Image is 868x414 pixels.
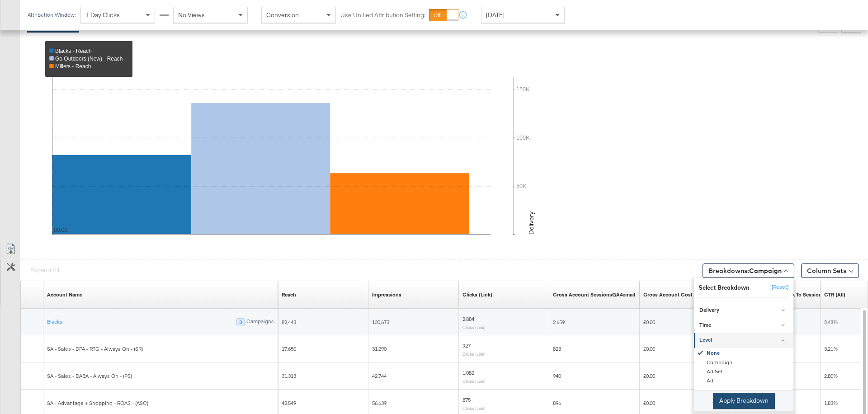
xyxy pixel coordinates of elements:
[694,318,793,333] a: Time
[703,263,794,278] button: Breakdowns:Campaign
[694,303,793,318] a: Delivery
[47,345,143,352] span: SA - Sales - DPA - RTG - Always On - (SR)
[749,267,782,275] b: Campaign
[47,291,82,298] div: Account Name
[47,318,62,325] a: Blacks
[462,291,492,298] a: The number of clicks on links appearing on your ad or Page that direct people to your sites off F...
[824,291,845,298] a: The number of clicks on your ad divided by impressions.
[462,351,486,357] sub: Clicks (Link)
[694,333,793,348] a: Level
[553,319,565,325] span: 2,659
[178,11,205,19] span: No Views
[55,63,91,70] span: Millets - Reach
[695,348,793,358] div: None
[553,291,635,298] div: Cross Account SessionsGA4email
[462,378,486,384] sub: Clicks (Link)
[708,266,782,275] span: Breakdowns:
[47,400,148,406] span: SA - Advantage + Shopping - ROAS - (ASC)
[372,291,401,298] div: Impressions
[713,393,775,409] button: Apply Breakdown
[282,291,296,298] div: Reach
[372,345,387,352] span: 31,290
[27,12,76,18] div: Attribution Window:
[462,291,492,298] div: Clicks (Link)
[699,307,789,314] div: Delivery
[462,369,474,376] span: 1,082
[698,283,750,292] div: Select Breakdown
[462,325,486,330] sub: Clicks (Link)
[766,280,789,295] button: [Reset]
[553,372,561,379] span: 940
[47,291,82,298] a: Your ad account name
[462,342,471,349] span: 927
[699,322,789,329] div: Time
[282,345,296,352] span: 17,650
[372,400,387,406] span: 56,639
[643,319,655,325] span: £0.00
[282,372,296,379] span: 31,313
[824,291,845,298] div: CTR (All)
[643,291,734,298] a: Cross Account Cost Per Session GA4
[55,48,92,54] span: Blacks - Reach
[695,358,793,367] div: Campaign
[462,396,471,403] span: 875
[246,318,274,326] div: Campaigns
[527,212,535,235] text: Delivery
[694,348,793,386] div: Level
[553,400,561,406] span: 896
[372,291,401,298] a: The number of times your ad was served. On mobile apps an ad is counted as served the first time ...
[824,319,838,325] span: 2.48%
[340,11,425,19] label: Use Unified Attribution Setting:
[372,372,387,379] span: 42,744
[824,345,838,352] span: 3.21%
[282,400,296,406] span: 42,549
[643,400,655,406] span: £0.00
[372,319,389,325] span: 130,673
[266,11,299,19] span: Conversion
[462,315,474,322] span: 2,884
[486,11,505,19] span: [DATE]
[643,372,655,379] span: £0.00
[695,376,793,386] div: Ad
[282,291,296,298] a: The number of people your ad was served to.
[85,11,120,19] span: 1 Day Clicks
[801,263,859,278] button: Column Sets
[47,372,132,379] span: SA - Sales - DABA - Always On - (PS)
[553,291,635,298] a: Describe this metric
[643,345,655,352] span: £0.00
[824,372,838,379] span: 2.80%
[553,345,561,352] span: 823
[55,56,123,62] span: Go Outdoors (New) - Reach
[462,405,486,411] sub: Clicks (Link)
[699,337,789,344] div: Level
[236,318,245,326] div: 3
[282,319,296,325] span: 82,443
[824,400,838,406] span: 1.83%
[695,367,793,376] div: Ad Set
